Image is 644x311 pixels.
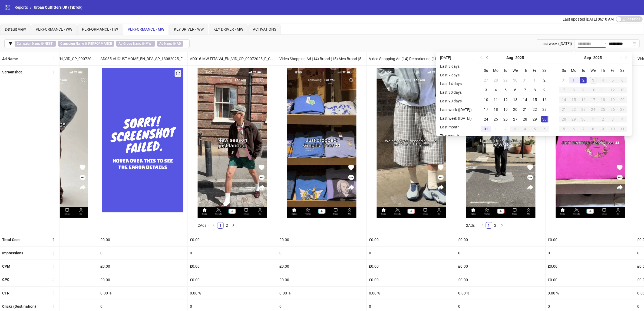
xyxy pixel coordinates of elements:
[608,124,617,134] td: 2025-10-10
[15,41,56,47] span: ∋
[540,124,549,134] td: 2025-09-06
[438,63,474,70] li: Last 3 days
[520,105,530,114] td: 2025-08-21
[600,126,606,132] div: 9
[588,124,598,134] td: 2025-10-08
[608,85,617,95] td: 2025-09-12
[579,66,588,75] th: Tu
[502,126,509,132] div: 2
[51,278,55,281] span: sort-ascending
[530,114,540,124] td: 2025-08-29
[570,106,577,113] div: 22
[188,273,277,286] div: £0.00
[598,124,608,134] td: 2025-10-09
[491,75,501,85] td: 2025-07-28
[537,39,574,48] div: Last week ([DATE])
[58,41,114,47] span: ∋
[98,287,187,300] div: 0.00 %
[198,223,206,228] span: 2 Ads
[30,4,32,10] li: /
[608,66,617,75] th: Fr
[510,124,520,134] td: 2025-09-03
[608,75,617,85] td: 2025-09-05
[367,287,456,300] div: 0.00 %
[502,106,509,113] div: 19
[491,95,501,105] td: 2025-08-11
[531,77,538,83] div: 1
[584,52,591,63] button: Choose a month
[481,105,491,114] td: 2025-08-17
[563,17,614,21] span: Last updated [DATE] 06:10 AM
[499,222,505,229] li: Next Page
[2,277,9,282] b: CPC
[502,77,509,83] div: 29
[230,222,237,229] li: Next Page
[510,75,520,85] td: 2025-07-30
[188,260,277,273] div: £0.00
[617,114,627,124] td: 2025-10-04
[211,222,217,229] li: Previous Page
[277,287,366,300] div: 0.00 %
[561,106,567,113] div: 21
[559,114,569,124] td: 2025-09-28
[546,247,635,260] div: 0
[481,124,491,134] td: 2025-08-31
[491,85,501,95] td: 2025-08-04
[116,41,155,47] span: ∋
[277,273,366,286] div: £0.00
[617,75,627,85] td: 2025-09-06
[598,95,608,105] td: 2025-09-18
[507,52,513,63] button: Choose a month
[598,114,608,124] td: 2025-10-02
[580,96,587,103] div: 16
[176,72,180,75] span: reload
[277,247,366,260] div: 0
[51,264,55,268] span: sort-ascending
[602,41,607,46] span: to
[569,105,579,114] td: 2025-09-22
[559,85,569,95] td: 2025-09-07
[541,106,548,113] div: 23
[484,52,490,63] button: Previous month (PageUp)
[98,273,187,286] div: £0.00
[559,66,569,75] th: Su
[88,42,112,46] b: PERFORMANCE
[2,238,20,242] b: Total Cost
[367,260,456,273] div: £0.00
[438,98,474,104] li: Last 90 days
[493,126,499,132] div: 1
[608,105,617,114] td: 2025-09-26
[522,96,528,103] div: 14
[2,70,22,74] b: Screenshot
[609,77,616,83] div: 5
[438,54,474,61] li: [DATE]
[522,116,528,122] div: 28
[51,251,55,255] span: sort-ascending
[569,75,579,85] td: 2025-09-01
[619,126,626,132] div: 11
[501,95,510,105] td: 2025-08-12
[438,115,474,122] li: Last week ([DATE])
[277,260,366,273] div: £0.00
[609,87,616,93] div: 12
[501,105,510,114] td: 2025-08-19
[531,87,538,93] div: 8
[502,96,509,103] div: 12
[590,77,596,83] div: 3
[4,39,190,48] button: Campaign Name ∋ NEST_Campaign Name ∋ PERFORMANCEAd Group Name ∋ MW_Ad Name ∋ AD
[491,66,501,75] th: Mo
[501,66,510,75] th: Tu
[367,52,456,65] div: Video Shopping Ad (14) Remarketing (15) Men Remarketing (5) Catalog Sales (9) Always On (10) All ...
[522,106,528,113] div: 21
[530,95,540,105] td: 2025-08-15
[146,42,153,46] b: MW_
[516,52,524,63] button: Choose a year
[588,85,598,95] td: 2025-09-10
[600,87,606,93] div: 11
[520,114,530,124] td: 2025-08-28
[2,57,18,61] b: Ad Name
[188,233,277,246] div: £0.00
[530,75,540,85] td: 2025-08-01
[510,105,520,114] td: 2025-08-20
[531,106,538,113] div: 22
